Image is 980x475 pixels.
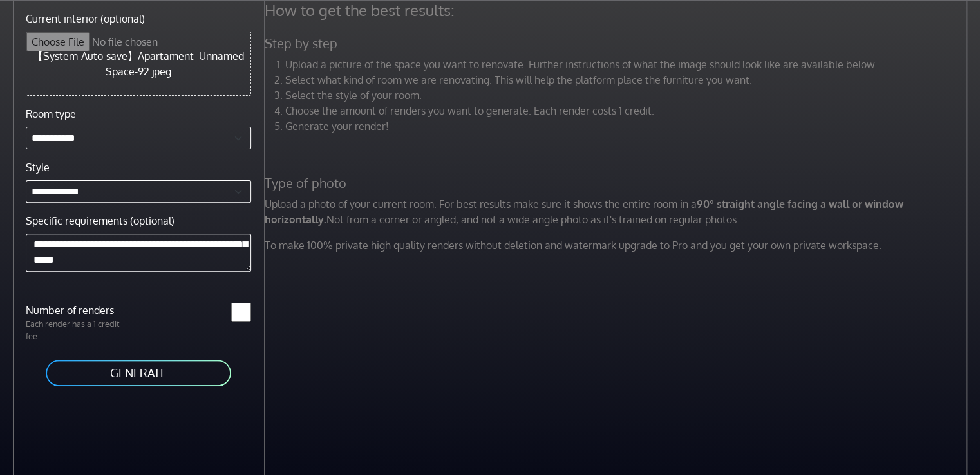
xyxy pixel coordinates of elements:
label: Style [26,160,50,175]
button: GENERATE [44,359,232,387]
label: Number of renders [18,303,138,318]
label: Current interior (optional) [26,11,145,26]
h5: Type of photo [257,175,978,191]
h4: How to get the best results: [257,1,978,20]
strong: 90° straight angle facing a wall or window horizontally. [265,198,903,226]
label: Specific requirements (optional) [26,213,174,228]
p: To make 100% private high quality renders without deletion and watermark upgrade to Pro and you g... [257,237,978,253]
label: Room type [26,106,76,122]
li: Upload a picture of the space you want to renovate. Further instructions of what the image should... [285,57,970,72]
li: Select the style of your room. [285,88,970,103]
h5: Step by step [257,35,978,51]
li: Choose the amount of renders you want to generate. Each render costs 1 credit. [285,103,970,118]
p: Each render has a 1 credit fee [18,318,138,342]
li: Select what kind of room we are renovating. This will help the platform place the furniture you w... [285,72,970,88]
p: Upload a photo of your current room. For best results make sure it shows the entire room in a Not... [257,196,978,227]
li: Generate your render! [285,118,970,134]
